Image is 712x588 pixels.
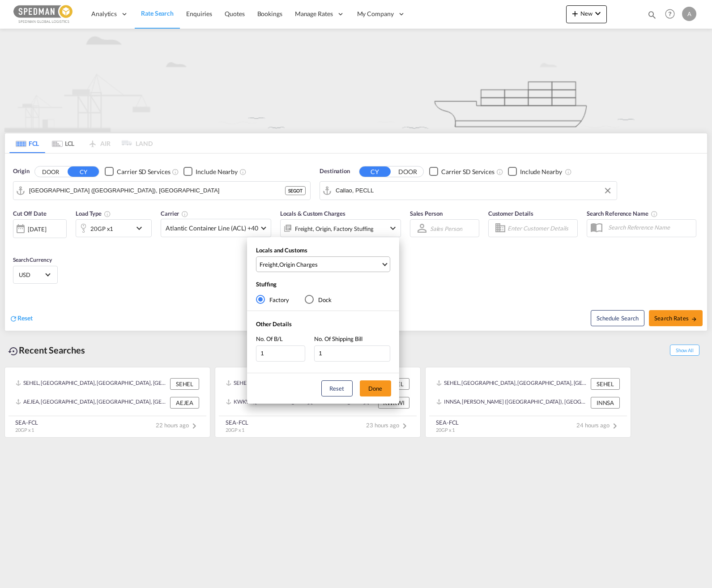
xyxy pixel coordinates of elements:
[260,260,278,268] div: Freight
[314,335,362,342] span: No. Of Shipping Bill
[256,335,283,342] span: No. Of B/L
[321,380,353,396] button: Reset
[256,345,305,362] input: No. Of B/L
[314,345,390,362] input: No. Of Shipping Bill
[256,320,292,328] span: Other Details
[256,256,390,272] md-select: Select Locals and Customs: Freight, Origin Charges
[260,260,381,268] span: ,
[256,247,307,254] span: Locals and Customs
[305,295,332,304] md-radio-button: Dock
[360,380,391,396] button: Done
[256,281,277,288] span: Stuffing
[279,260,318,268] div: Origin Charges
[256,295,289,304] md-radio-button: Factory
